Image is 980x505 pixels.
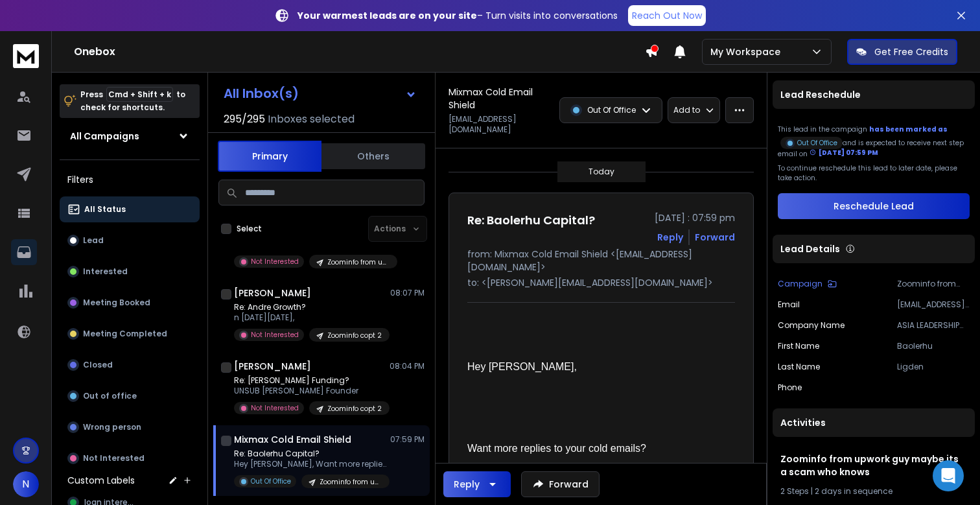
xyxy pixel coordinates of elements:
[933,460,964,491] div: Open Intercom Messenger
[321,142,425,170] button: Others
[224,87,299,100] h1: All Inbox(s)
[83,360,113,370] p: Closed
[467,211,595,229] h1: Re: Baolerhu Capital?
[60,228,200,253] button: Lead
[443,471,511,497] button: Reply
[60,196,200,222] button: All Status
[234,449,390,459] p: Re: Baolerhu Capital?
[60,290,200,316] button: Meeting Booked
[673,105,700,115] p: Add to
[778,382,802,393] p: Phone
[320,477,382,487] p: Zoominfo from upwork guy maybe its a scam who knows
[13,44,39,68] img: logo
[83,391,137,401] p: Out of office
[897,299,970,310] p: [EMAIL_ADDRESS][DOMAIN_NAME]
[390,361,425,371] p: 08:04 PM
[467,442,725,456] div: Want more replies to your cold emails?
[268,112,355,127] h3: Inboxes selected
[778,362,820,372] p: Last Name
[778,279,837,289] button: Campaign
[106,87,173,102] span: Cmd + Shift + k
[773,408,975,437] div: Activities
[874,45,948,58] p: Get Free Credits
[778,124,970,158] div: This lead in the campaign and is expected to receive next step email on
[83,235,104,246] p: Lead
[60,170,200,189] h3: Filters
[234,386,390,396] p: UNSUB [PERSON_NAME] Founder
[778,320,845,331] p: Company Name
[778,193,970,219] button: Reschedule Lead
[467,248,735,274] p: from: Mixmax Cold Email Shield <[EMAIL_ADDRESS][DOMAIN_NAME]>
[897,279,970,289] p: Zoominfo from upwork guy maybe its a scam who knows
[327,404,382,414] p: Zoominfo copt 2
[628,5,706,26] a: Reach Out Now
[797,138,837,148] p: Out Of Office
[234,459,390,469] p: Hey [PERSON_NAME], Want more replies to
[847,39,957,65] button: Get Free Credits
[234,312,390,323] p: n [DATE][DATE],
[778,279,822,289] p: Campaign
[234,302,390,312] p: Re: Andre Growth?
[234,433,351,446] h1: Mixmax Cold Email Shield
[60,383,200,409] button: Out of office
[780,452,967,478] h1: Zoominfo from upwork guy maybe its a scam who knows
[390,288,425,298] p: 08:07 PM
[74,44,645,60] h1: Onebox
[327,257,390,267] p: Zoominfo from upwork guy maybe its a scam who knows
[390,434,425,445] p: 07:59 PM
[234,360,311,373] h1: [PERSON_NAME]
[780,486,967,497] div: |
[83,329,167,339] p: Meeting Completed
[13,471,39,497] button: N
[467,360,725,374] div: Hey [PERSON_NAME],
[655,211,735,224] p: [DATE] : 07:59 pm
[218,141,321,172] button: Primary
[251,403,299,413] p: Not Interested
[83,298,150,308] p: Meeting Booked
[778,299,800,310] p: Email
[237,224,262,234] label: Select
[234,375,390,386] p: Re: [PERSON_NAME] Funding?
[780,242,840,255] p: Lead Details
[695,231,735,244] div: Forward
[297,9,477,22] strong: Your warmest leads are on your site
[251,330,299,340] p: Not Interested
[83,453,145,464] p: Not Interested
[897,362,970,372] p: Ligden
[297,9,618,22] p: – Turn visits into conversations
[80,88,185,114] p: Press to check for shortcuts.
[521,471,600,497] button: Forward
[897,320,970,331] p: ASIA LEADERSHIP DEVELOPMENT NETWORK
[327,331,382,340] p: Zoominfo copt 2
[587,105,636,115] p: Out Of Office
[780,88,861,101] p: Lead Reschedule
[778,163,970,183] p: To continue reschedule this lead to later date, please take action.
[815,486,892,497] span: 2 days in sequence
[83,266,128,277] p: Interested
[60,259,200,285] button: Interested
[657,231,683,244] button: Reply
[251,476,291,486] p: Out Of Office
[869,124,948,134] span: has been marked as
[454,478,480,491] div: Reply
[589,167,614,177] p: Today
[213,80,427,106] button: All Inbox(s)
[467,276,735,289] p: to: <[PERSON_NAME][EMAIL_ADDRESS][DOMAIN_NAME]>
[632,9,702,22] p: Reach Out Now
[60,352,200,378] button: Closed
[810,148,878,158] div: [DATE] 07:59 PM
[897,341,970,351] p: Baolerhu
[778,341,819,351] p: First Name
[449,114,552,135] p: [EMAIL_ADDRESS][DOMAIN_NAME]
[60,445,200,471] button: Not Interested
[83,422,141,432] p: Wrong person
[224,112,265,127] span: 295 / 295
[67,474,135,487] h3: Custom Labels
[780,486,809,497] span: 2 Steps
[251,257,299,266] p: Not Interested
[449,86,552,112] h1: Mixmax Cold Email Shield
[60,123,200,149] button: All Campaigns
